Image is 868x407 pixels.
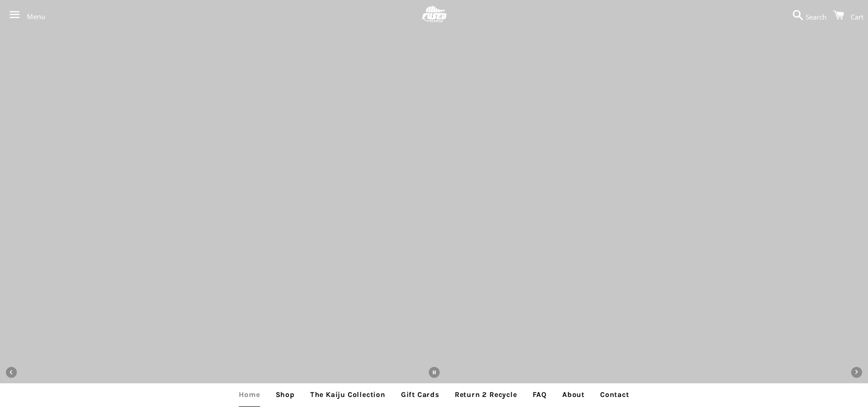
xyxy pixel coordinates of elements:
[851,12,863,21] span: Cart
[232,383,267,406] a: Home
[806,12,827,21] span: Search
[555,383,591,406] a: About
[847,362,867,382] button: Next slide
[828,1,863,29] a: Cart
[394,383,446,406] a: Gift Cards
[593,383,636,406] a: Contact
[303,383,392,406] a: The Kaiju Collection
[424,362,444,382] button: Pause slideshow
[1,362,21,382] button: Previous slide
[269,383,302,406] a: Shop
[27,12,45,21] span: Menu
[788,1,827,29] a: Search
[448,383,524,406] a: Return 2 Recycle
[5,1,45,29] button: Menu
[526,383,554,406] a: FAQ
